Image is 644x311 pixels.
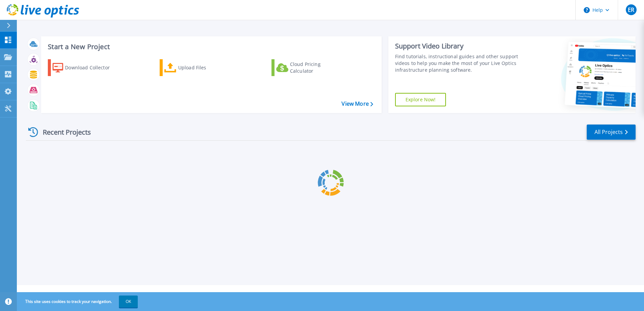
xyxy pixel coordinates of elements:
a: All Projects [587,125,636,140]
span: This site uses cookies to track your navigation. [19,296,138,308]
div: Cloud Pricing Calculator [290,61,344,74]
a: Download Collector [48,59,123,76]
div: Find tutorials, instructional guides and other support videos to help you make the most of your L... [395,53,521,73]
a: Explore Now! [395,93,446,106]
a: Cloud Pricing Calculator [271,59,347,76]
span: ER [628,7,634,12]
a: Upload Files [160,59,235,76]
a: View More [342,101,373,107]
h3: Start a New Project [48,43,373,50]
div: Support Video Library [395,42,521,50]
button: OK [119,296,138,308]
div: Upload Files [178,61,232,74]
div: Download Collector [65,61,119,74]
div: Recent Projects [26,124,100,140]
